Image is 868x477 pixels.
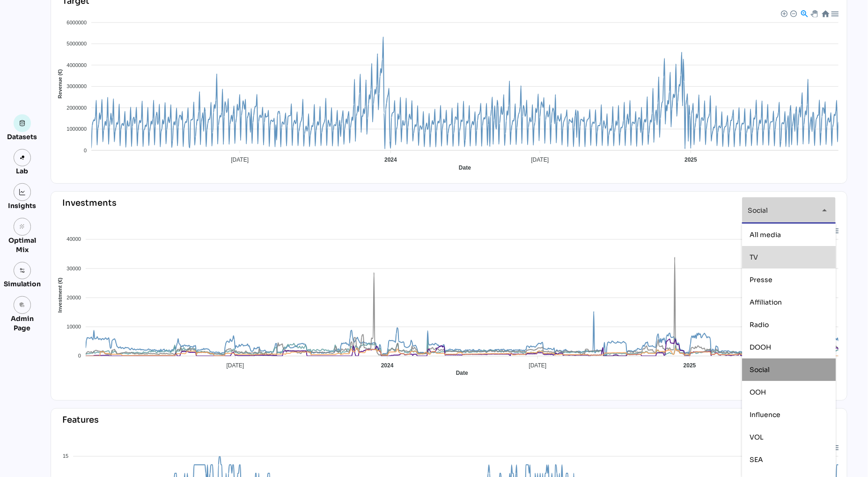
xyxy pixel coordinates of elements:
tspan: 5000000 [66,41,87,46]
img: lab.svg [19,155,26,161]
div: Menu [831,9,839,17]
tspan: 2000000 [66,105,87,111]
i: grain [19,224,26,230]
div: Optimal Mix [4,236,41,254]
div: Features [62,414,99,440]
tspan: 15 [63,454,68,459]
tspan: 20000 [66,295,81,300]
span: Radio [750,320,769,328]
tspan: 10000 [66,324,81,329]
img: settings.svg [19,268,26,274]
div: Reset Zoom [821,9,829,17]
tspan: 2024 [384,157,397,163]
span: Social [750,365,770,373]
tspan: 0 [84,148,87,153]
span: All media [750,230,781,238]
text: Date [456,370,468,377]
text: Revenue (€) [57,69,63,99]
span: Affiliation [750,298,782,306]
tspan: [DATE] [227,362,244,369]
span: OOH [750,388,766,396]
tspan: 0 [78,353,81,359]
tspan: [DATE] [531,157,549,163]
tspan: 4000000 [66,62,87,68]
tspan: [DATE] [529,362,547,369]
div: Selection Zoom [800,9,808,17]
div: Insights [8,201,37,210]
img: graph.svg [19,189,26,195]
span: DOOH [750,343,771,351]
span: TV [750,253,758,261]
tspan: 2025 [684,157,697,163]
img: data.svg [19,120,26,127]
text: Investment (€) [57,277,63,313]
div: Zoom Out [790,10,796,16]
div: Simulation [4,279,41,289]
tspan: 2024 [381,362,394,369]
tspan: [DATE] [231,157,249,163]
tspan: 2025 [684,362,696,369]
tspan: 3000000 [66,83,87,89]
tspan: 40000 [66,237,81,242]
i: admin_panel_settings [19,302,26,308]
tspan: 30000 [66,266,81,271]
div: Datasets [7,132,37,142]
text: Date [459,164,471,171]
i: arrow_drop_down [819,205,830,216]
span: Social [748,206,768,215]
div: Zoom In [780,10,787,16]
div: Lab [12,166,33,176]
span: Influence [750,410,780,418]
tspan: 1000000 [66,126,87,132]
span: VOL [750,432,764,441]
tspan: 6000000 [66,20,87,25]
div: Investments [62,197,117,224]
span: SEA [750,455,763,463]
div: Panning [811,10,817,16]
div: Admin Page [4,314,41,333]
span: Presse [750,275,772,283]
